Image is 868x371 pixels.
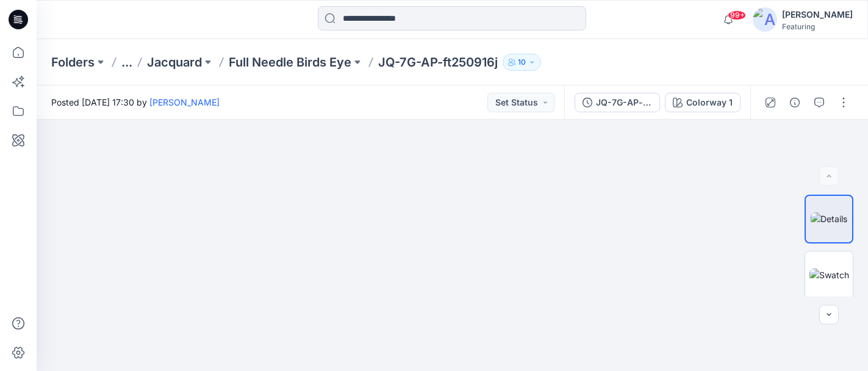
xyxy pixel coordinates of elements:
[149,97,220,107] a: [PERSON_NAME]
[753,7,777,32] img: avatar
[121,54,132,71] button: ...
[503,54,541,71] button: 10
[378,54,498,71] p: JQ-7G-AP-ft250916j
[518,56,526,69] p: 10
[147,54,202,71] a: Jacquard
[782,22,853,31] div: Featuring
[51,96,220,109] span: Posted [DATE] 17:30 by
[809,268,849,281] img: Swatch
[575,93,660,112] button: JQ-7G-AP-ft250916j
[728,10,746,20] span: 99+
[51,54,95,71] a: Folders
[596,96,652,109] div: JQ-7G-AP-ft250916j
[785,93,805,112] button: Details
[665,93,741,112] button: Colorway 1
[686,96,733,109] div: Colorway 1
[782,7,853,22] div: [PERSON_NAME]
[811,212,847,225] img: Details
[229,54,351,71] a: Full Needle Birds Eye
